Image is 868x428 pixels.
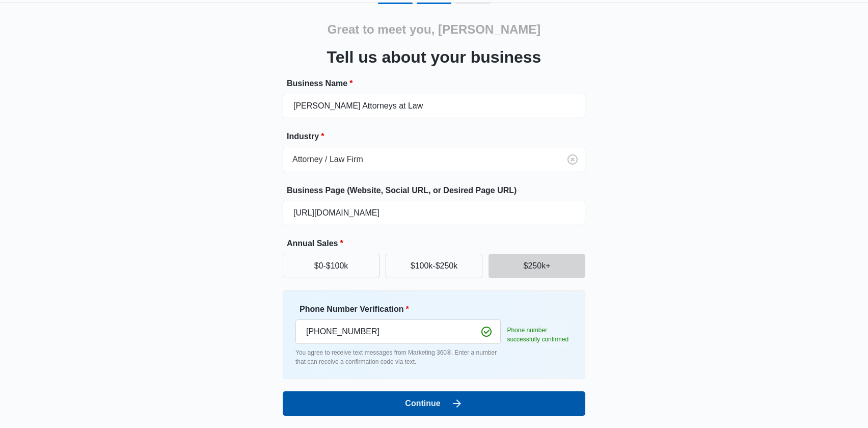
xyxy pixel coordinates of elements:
input: Ex. +1-555-555-5555 [295,319,501,344]
p: You agree to receive text messages from Marketing 360®. Enter a number that can receive a confirm... [295,348,501,366]
h3: Tell us about your business [327,45,541,69]
label: Business Name [287,77,589,90]
button: $100k-$250k [386,254,482,278]
input: e.g. janesplumbing.com [283,201,585,225]
p: Phone number successfully confirmed [507,326,573,344]
button: Clear [564,151,581,168]
label: Industry [287,130,589,143]
button: Continue [283,391,585,416]
button: $250k+ [489,254,585,278]
label: Phone Number Verification [300,303,505,315]
h2: Great to meet you, [PERSON_NAME] [328,20,541,39]
label: Business Page (Website, Social URL, or Desired Page URL) [287,184,589,197]
label: Annual Sales [287,237,589,250]
button: $0-$100k [283,254,379,278]
input: e.g. Jane's Plumbing [283,94,585,118]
